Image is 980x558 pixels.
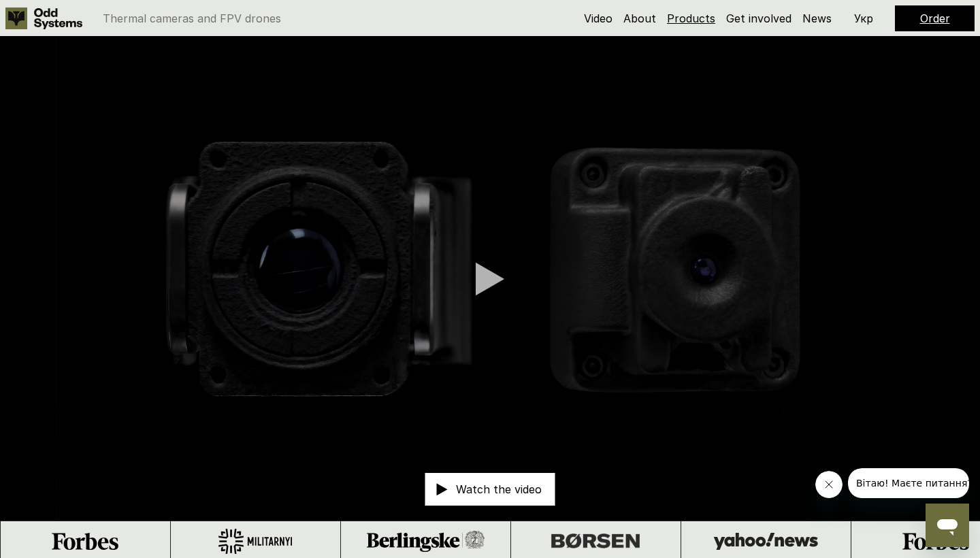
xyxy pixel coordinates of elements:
[584,12,612,25] a: Video
[926,504,969,547] iframe: Button to launch messaging window
[456,484,542,495] p: Watch the video
[854,13,873,24] p: Укр
[815,471,843,498] iframe: Close message
[920,12,950,25] a: Order
[623,12,656,25] a: About
[848,468,969,498] iframe: Message from company
[802,12,832,25] a: News
[726,12,791,25] a: Get involved
[8,10,125,20] span: Вітаю! Маєте питання?
[667,12,715,25] a: Products
[103,13,281,24] p: Thermal cameras and FPV drones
